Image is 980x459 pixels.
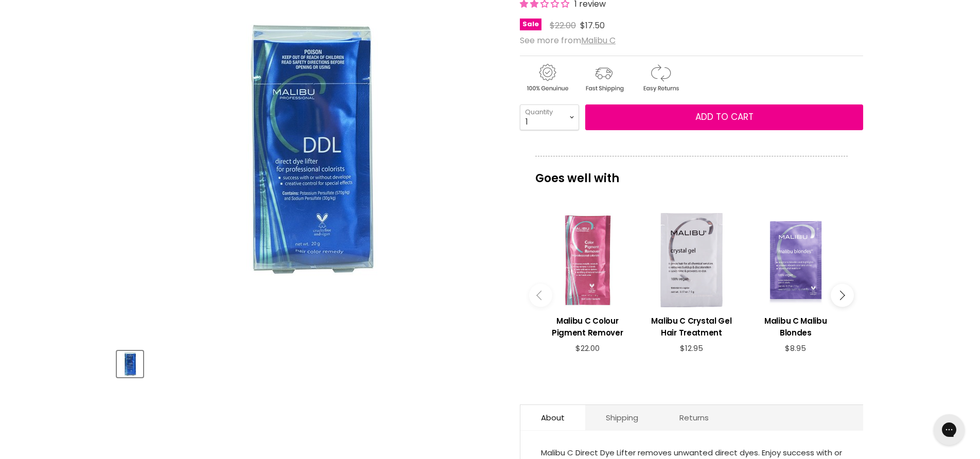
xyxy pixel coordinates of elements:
span: $17.50 [580,20,605,31]
img: returns.gif [633,62,688,94]
a: About [520,405,585,430]
span: $22.00 [550,20,576,31]
span: Add to cart [695,111,754,123]
a: Shipping [585,405,659,430]
h3: Malibu C Malibu Blondes [749,315,843,339]
a: Malibu C [581,34,616,46]
h3: Malibu C Crystal Gel Hair Treatment [644,315,738,339]
img: Malibu C Direct Dye Lifter [180,20,437,277]
p: Goes well with [535,156,848,190]
a: Returns [659,405,729,430]
img: shipping.gif [576,62,631,94]
h3: Malibu C Colour Pigment Remover [540,315,634,339]
span: $22.00 [575,343,600,354]
a: View product:Malibu C Crystal Gel Hair Treatment [644,307,738,344]
span: $12.95 [680,343,703,354]
span: Sale [520,19,541,30]
span: See more from [520,34,616,46]
a: View product:Malibu C Malibu Blondes [749,307,843,344]
button: Add to cart [585,104,863,130]
iframe: Gorgias live chat messenger [929,411,970,449]
div: Product thumbnails [115,348,503,377]
button: Malibu C Direct Dye Lifter [117,351,143,377]
select: Quantity [520,104,579,130]
img: genuine.gif [520,62,574,94]
img: Malibu C Direct Dye Lifter [118,352,142,376]
a: View product:Malibu C Colour Pigment Remover [540,307,634,344]
span: $8.95 [785,343,806,354]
